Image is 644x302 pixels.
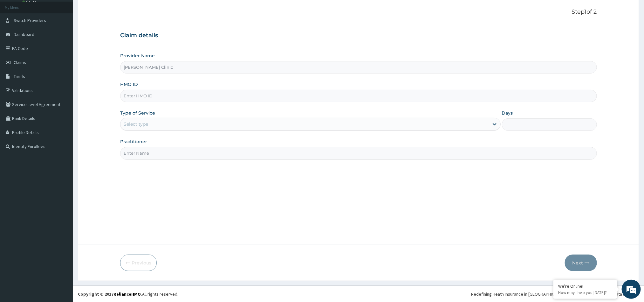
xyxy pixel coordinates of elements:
[73,286,644,302] footer: All rights reserved.
[14,60,26,65] span: Claims
[14,18,46,23] span: Switch Providers
[558,283,612,289] div: We're Online!
[120,9,597,16] p: Step 1 of 2
[120,81,138,88] label: HMO ID
[502,110,513,116] label: Days
[565,255,597,271] button: Next
[78,291,142,297] strong: Copyright © 2017 .
[120,110,155,116] label: Type of Service
[120,53,155,59] label: Provider Name
[120,255,157,271] button: Previous
[471,291,639,297] div: Redefining Heath Insurance in [GEOGRAPHIC_DATA] using Telemedicine and Data Science!
[14,32,34,37] span: Dashboard
[558,290,612,295] p: How may I help you today?
[120,147,597,159] input: Enter Name
[124,121,148,127] div: Select type
[120,32,597,39] h3: Claim details
[120,90,597,102] input: Enter HMO ID
[113,291,141,297] a: RelianceHMO
[14,74,25,79] span: Tariffs
[120,138,147,145] label: Practitioner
